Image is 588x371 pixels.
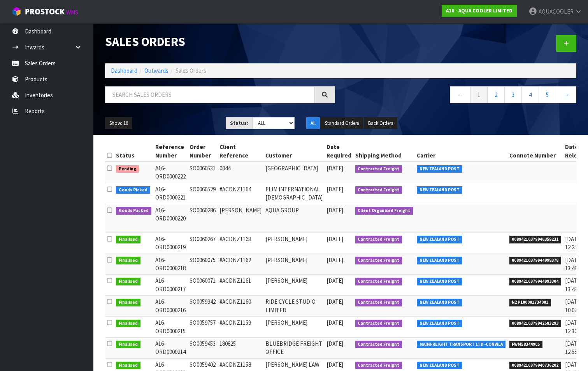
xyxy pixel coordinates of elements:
[218,183,263,204] td: #ACDNZ1164
[355,341,402,348] span: Contracted Freight
[188,204,218,233] td: SO0060286
[326,235,343,243] span: [DATE]
[153,141,188,162] th: Reference Number
[355,236,402,243] span: Contracted Freight
[218,254,263,275] td: #ACDNZ1162
[450,86,470,103] a: ←
[218,337,263,358] td: 180825
[188,162,218,183] td: SO0060531
[565,277,584,292] span: [DATE] 13:43:00
[153,204,188,233] td: A16-ORD0000220
[347,86,577,105] nav: Page navigation
[556,86,576,103] a: →
[326,185,343,193] span: [DATE]
[446,7,513,14] strong: A16 - AQUA COOLER LIMITED
[487,86,505,103] a: 2
[326,206,343,214] span: [DATE]
[326,340,343,347] span: [DATE]
[355,257,402,264] span: Contracted Freight
[25,7,65,17] span: ProStock
[565,235,584,251] span: [DATE] 12:25:00
[417,362,462,369] span: NEW ZEALAND POST
[116,320,140,327] span: Finalised
[116,257,140,264] span: Finalised
[263,337,325,358] td: BLUEBRIDGE FREIGHT OFFICE
[153,317,188,338] td: A16-ORD0000215
[116,362,140,369] span: Finalised
[116,186,150,194] span: Goods Picked
[504,86,522,103] a: 3
[116,341,140,348] span: Finalised
[263,296,325,317] td: RIDE CYCLE STUDIO LIMITED
[417,165,462,173] span: NEW ZEALAND POST
[218,204,263,233] td: [PERSON_NAME]
[326,298,343,305] span: [DATE]
[153,337,188,358] td: A16-ORD0000214
[116,165,139,173] span: Pending
[326,256,343,264] span: [DATE]
[188,141,218,162] th: Order Number
[12,7,21,16] img: cube-alt.png
[105,117,132,129] button: Show: 10
[355,186,402,194] span: Contracted Freight
[539,8,574,15] span: AQUACOOLER
[188,337,218,358] td: SO0059453
[326,277,343,284] span: [DATE]
[364,117,397,129] button: Back Orders
[263,183,325,204] td: ELIM INTERNATIONAL [DEMOGRAPHIC_DATA]
[415,141,507,162] th: Carrier
[66,9,78,16] small: WMS
[509,257,562,264] span: 00894210379944998378
[355,362,402,369] span: Contracted Freight
[509,362,562,369] span: 00894210379940736202
[417,278,462,285] span: NEW ZEALAND POST
[263,204,325,233] td: AQUA GROUP
[325,141,353,162] th: Date Required
[417,257,462,264] span: NEW ZEALAND POST
[355,165,402,173] span: Contracted Freight
[218,296,263,317] td: #ACDNZ1160
[153,254,188,275] td: A16-ORD0000218
[509,341,543,348] span: FWM58344905
[326,361,343,368] span: [DATE]
[116,299,140,306] span: Finalised
[306,117,320,129] button: All
[509,236,562,243] span: 00894210379946358231
[153,162,188,183] td: A16-ORD0000222
[188,296,218,317] td: SO0059942
[188,233,218,254] td: SO0060267
[539,86,556,103] a: 5
[470,86,488,103] a: 1
[144,67,169,74] a: Outwards
[326,319,343,326] span: [DATE]
[417,320,462,327] span: NEW ZEALAND POST
[355,299,402,306] span: Contracted Freight
[218,162,263,183] td: 0044
[116,236,140,243] span: Finalised
[263,254,325,275] td: [PERSON_NAME]
[355,320,402,327] span: Contracted Freight
[105,35,335,49] h1: Sales Orders
[188,275,218,296] td: SO0060071
[188,317,218,338] td: SO0059757
[230,120,248,126] strong: Status:
[153,275,188,296] td: A16-ORD0000217
[565,340,584,355] span: [DATE] 12:58:00
[153,233,188,254] td: A16-ORD0000219
[565,319,584,334] span: [DATE] 12:30:00
[188,183,218,204] td: SO0060529
[565,298,584,313] span: [DATE] 10:07:00
[417,299,462,306] span: NEW ZEALAND POST
[509,299,551,306] span: NZP100001734001
[153,183,188,204] td: A16-ORD0000221
[263,141,325,162] th: Customer
[321,117,363,129] button: Standard Orders
[218,275,263,296] td: #ACDNZ1161
[105,86,315,103] input: Search sales orders
[176,67,206,74] span: Sales Orders
[111,67,137,74] a: Dashboard
[521,86,539,103] a: 4
[417,186,462,194] span: NEW ZEALAND POST
[116,278,140,285] span: Finalised
[417,236,462,243] span: NEW ZEALAND POST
